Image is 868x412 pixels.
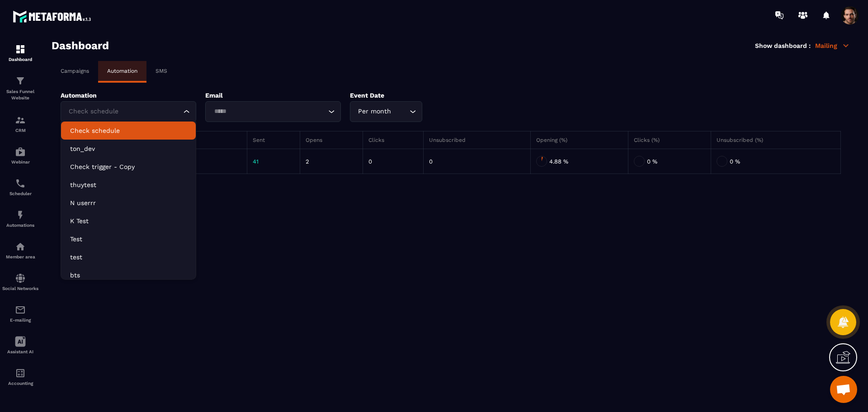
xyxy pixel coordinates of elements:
p: Webinar [2,159,38,164]
span: Per month [356,107,393,117]
div: Mở cuộc trò chuyện [830,376,857,403]
div: 4.88 % [536,154,622,168]
img: scheduler [15,178,26,189]
img: social-network [15,273,26,284]
img: email [15,304,26,315]
p: Event Date [350,92,463,99]
a: automationsautomationsMember area [2,234,38,266]
div: Search for option [61,101,196,122]
th: Clicks [363,131,423,149]
th: Clicks (%) [628,131,711,149]
img: formation [15,115,26,126]
th: Unsubscribed (%) [711,131,841,149]
img: formation [15,75,26,86]
img: formation [15,44,26,55]
img: automations [15,241,26,252]
p: Automation [61,92,196,99]
p: Scheduler [2,191,38,196]
div: 0 % [717,154,835,168]
p: SMS [156,68,167,74]
p: Automation [107,68,137,74]
p: Show dashboard : [755,42,811,49]
img: automations [15,210,26,220]
p: Social Networks [2,286,38,291]
p: Assistant AI [2,349,38,354]
a: formationformationDashboard [2,37,38,69]
h3: Dashboard [52,39,109,52]
p: Automations [2,223,38,228]
a: formationformationCRM [2,108,38,140]
img: logo [13,8,94,25]
td: 41 [247,149,300,174]
p: E-mailing [2,318,38,323]
th: Sent [247,131,300,149]
p: CRM [2,128,38,133]
img: automations [15,146,26,157]
a: emailemailE-mailing [2,298,38,329]
p: Dashboard [2,57,38,62]
input: Search for option [211,107,326,117]
div: 0 % [634,154,706,168]
td: 0 [423,149,530,174]
a: Assistant AI [2,329,38,361]
th: Unsubscribed [423,131,530,149]
div: Total Automation [66,154,241,168]
p: Mailing [815,42,850,50]
a: schedulerschedulerScheduler [2,171,38,203]
div: Search for option [350,101,422,122]
a: automationsautomationsAutomations [2,203,38,234]
p: Accounting [2,381,38,386]
td: 2 [300,149,363,174]
a: automationsautomationsWebinar [2,140,38,171]
p: Sales Funnel Website [2,89,38,101]
th: Opens [300,131,363,149]
input: Search for option [393,107,407,117]
td: 0 [363,149,423,174]
div: Search for option [205,101,341,122]
a: accountantaccountantAccounting [2,361,38,393]
a: formationformationSales Funnel Website [2,69,38,108]
p: Campaigns [61,68,89,74]
input: Search for option [66,107,181,117]
th: Automation/Subject [61,131,247,149]
th: Opening (%) [531,131,628,149]
p: Member area [2,254,38,259]
a: social-networksocial-networkSocial Networks [2,266,38,298]
img: accountant [15,368,26,379]
p: Email [205,92,341,99]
